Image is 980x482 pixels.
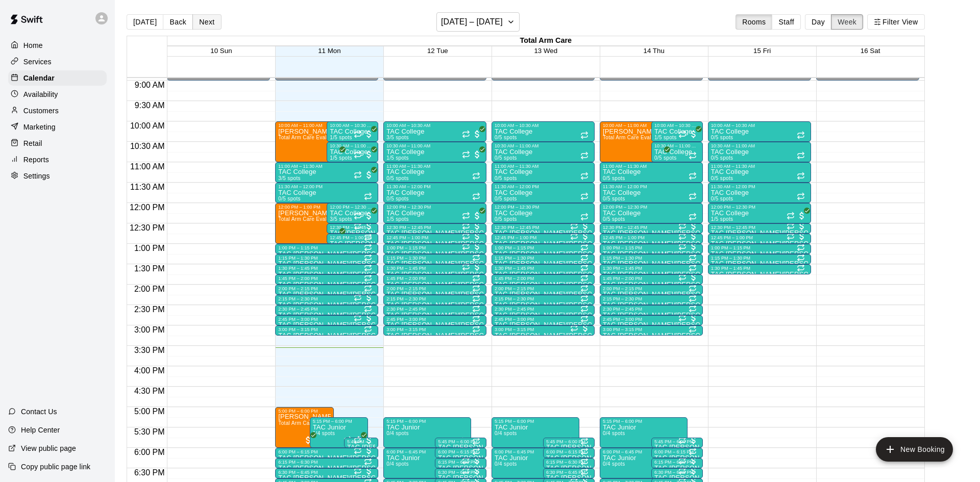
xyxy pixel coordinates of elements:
div: 11:30 AM – 12:00 PM [495,184,592,189]
span: Recurring event [462,130,470,138]
div: 12:45 PM – 1:00 PM [386,235,483,240]
div: 1:30 PM – 1:45 PM [711,266,808,271]
span: All customers have paid [689,231,699,241]
span: Total Arm Care Evaluation (Ages [DEMOGRAPHIC_DATA]+) [603,135,749,140]
span: Recurring event [570,222,578,230]
span: All customers have paid [797,211,807,221]
div: 11:00 AM – 11:30 AM: TAC College [492,162,595,183]
button: Next [192,14,221,30]
span: Recurring event [787,232,795,240]
span: Recurring event [354,150,362,159]
span: Recurring event [472,274,480,282]
span: All customers have paid [689,241,699,251]
div: 12:30 PM – 12:45 PM [495,225,592,230]
span: 0/5 spots filled [386,175,409,181]
span: Recurring event [472,192,480,200]
div: 1:45 PM – 2:00 PM: TAC Tom/Mike [600,274,703,285]
span: Recurring event [462,232,470,240]
span: All customers have paid [689,272,699,282]
span: Recurring event [354,212,362,220]
div: 1:00 PM – 1:15 PM: TAC Tom/Mike [600,244,703,254]
span: 1/5 spots filled [386,155,409,161]
div: Total Arm Care [167,36,924,46]
div: 11:30 AM – 12:00 PM: TAC College [383,183,486,203]
div: 10:00 AM – 10:30 AM: TAC College [708,121,811,142]
p: Contact Us [21,407,57,417]
span: Recurring event [472,284,480,292]
span: Recurring event [354,130,362,138]
div: 10:00 AM – 10:30 AM: TAC College [383,121,486,142]
div: 11:30 AM – 12:00 PM [386,184,483,189]
div: 11:00 AM – 11:30 AM [711,164,808,169]
span: Total Arm Care Evaluation (Ages [DEMOGRAPHIC_DATA]+) [278,216,424,222]
span: All customers have paid [472,231,482,241]
span: 0/5 spots filled [386,196,409,201]
div: 1:15 PM – 1:30 PM [711,256,808,261]
span: Recurring event [354,171,362,179]
span: Recurring event [472,172,480,180]
div: 10:00 AM – 10:30 AM [711,123,808,128]
span: 0/5 spots filled [495,196,517,201]
div: 10:30 AM – 11:00 AM [654,143,700,148]
div: Home [8,38,107,53]
span: 0/5 spots filled [278,196,301,201]
div: 2:00 PM – 2:15 PM [278,286,375,291]
span: Recurring event [580,253,589,262]
div: 11:30 AM – 12:00 PM [711,184,808,189]
p: Availability [23,89,58,99]
div: 1:15 PM – 1:30 PM [495,256,592,261]
div: 11:30 AM – 12:00 PM: TAC College [600,183,703,203]
span: Recurring event [462,222,470,230]
p: View public page [21,443,76,453]
span: Recurring event [689,192,697,200]
div: 12:00 PM – 12:30 PM: TAC College [327,203,378,223]
span: 9:00 AM [132,81,167,89]
button: [DATE] [127,14,163,30]
div: 12:45 PM – 1:00 PM [495,235,592,240]
div: 12:00 PM – 12:30 PM [711,205,808,210]
div: 12:45 PM – 1:00 PM: TAC Tom/Mike [492,234,595,244]
div: 11:30 AM – 12:00 PM: TAC College [492,183,595,203]
span: 1/5 spots filled [330,155,352,161]
div: 12:00 PM – 1:00 PM [278,205,360,210]
div: 1:00 PM – 1:15 PM [495,245,592,250]
span: 11:30 AM [128,183,167,191]
div: 1:45 PM – 2:00 PM [495,276,592,281]
a: Retail [8,136,107,151]
span: 10:00 AM [128,121,167,130]
span: Recurring event [678,222,687,230]
span: 1/5 spots filled [330,135,352,140]
span: Recurring event [580,151,589,160]
div: 11:30 AM – 12:00 PM [603,184,700,189]
button: Filter View [867,14,924,30]
button: 11 Mon [318,47,340,55]
div: 12:00 PM – 12:30 PM: TAC College [708,203,811,223]
div: 12:00 PM – 12:30 PM: TAC College [600,203,703,223]
div: 12:30 PM – 12:45 PM: TAC Tom/Mike [327,223,378,234]
p: Marketing [23,122,56,132]
a: Customers [8,103,107,118]
span: All customers have paid [472,221,482,231]
div: 12:30 PM – 12:45 PM [386,225,483,230]
button: add [876,437,953,462]
span: 0/5 spots filled [603,196,625,201]
span: All customers have paid [657,149,667,160]
span: 1:00 PM [132,244,167,252]
div: 11:00 AM – 11:30 AM: TAC College [275,162,378,183]
a: Marketing [8,119,107,135]
span: Recurring event [797,172,805,180]
div: Availability [8,87,107,102]
span: Recurring event [364,243,372,251]
div: 12:30 PM – 12:45 PM: TAC Tom/Mike [708,223,811,234]
div: 11:00 AM – 11:30 AM [603,164,700,169]
div: 11:00 AM – 11:30 AM [278,164,375,169]
span: All customers have paid [580,221,591,231]
div: 12:00 PM – 12:30 PM: TAC College [383,203,486,223]
div: 12:45 PM – 1:00 PM: TAC Tom/Mike [708,234,811,244]
span: Recurring event [797,264,805,272]
a: Calendar [8,70,107,86]
div: 11:00 AM – 11:30 AM: TAC College [708,162,811,183]
span: All customers have paid [332,231,342,241]
span: Recurring event [689,172,697,180]
span: Recurring event [462,212,470,220]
